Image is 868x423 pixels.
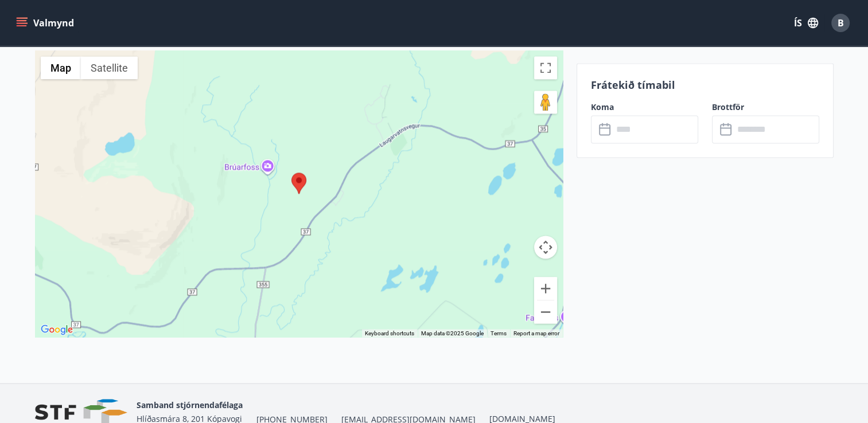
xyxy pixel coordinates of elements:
span: Samband stjórnendafélaga [137,399,243,410]
button: Drag Pegman onto the map to open Street View [534,91,557,113]
img: Google [38,322,76,337]
p: Frátekið tímabil [591,77,819,92]
a: Terms [491,330,507,336]
button: Zoom in [534,277,557,300]
button: Map camera controls [534,236,557,258]
button: Toggle fullscreen view [534,56,557,79]
label: Koma [591,101,698,113]
button: B [827,9,854,37]
span: Map data ©2025 Google [421,330,484,336]
button: Keyboard shortcuts [365,329,414,337]
button: Show satellite imagery [81,56,138,79]
button: menu [14,13,79,33]
button: Show street map [41,56,81,79]
a: Open this area in Google Maps (opens a new window) [38,322,76,337]
a: Report a map error [513,330,559,336]
button: Zoom out [534,300,557,323]
label: Brottför [712,101,819,113]
span: B [838,17,844,29]
button: ÍS [788,13,824,33]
